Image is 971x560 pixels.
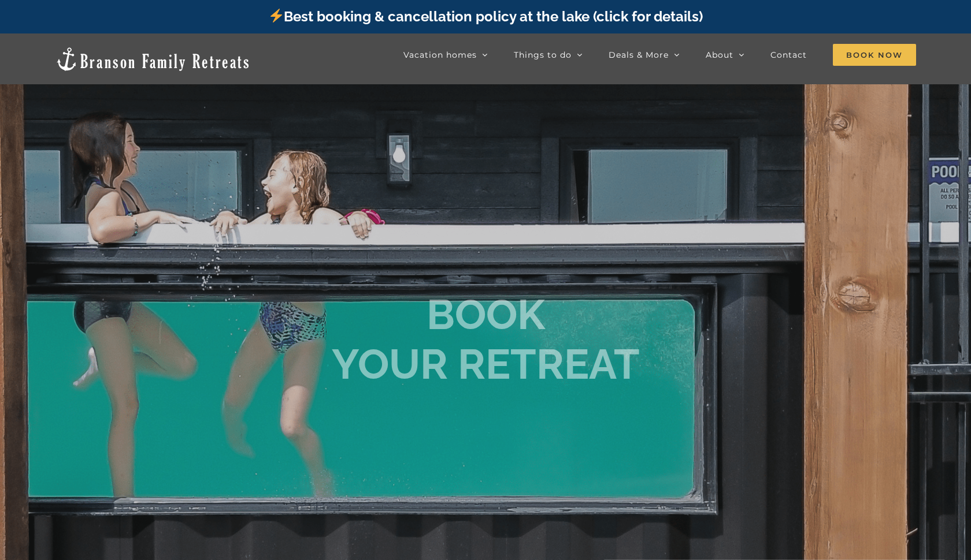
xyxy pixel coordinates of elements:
[514,43,583,66] a: Things to do
[55,46,251,72] img: Branson Family Retreats Logo
[609,43,680,66] a: Deals & More
[268,8,703,25] a: Best booking & cancellation policy at the lake (click for details)
[706,43,744,66] a: About
[609,51,669,59] span: Deals & More
[514,51,572,59] span: Things to do
[403,43,488,66] a: Vacation homes
[403,51,477,59] span: Vacation homes
[770,43,807,66] a: Contact
[833,43,916,66] a: Book Now
[706,51,733,59] span: About
[403,43,916,66] nav: Main Menu
[332,290,640,389] b: BOOK YOUR RETREAT
[833,44,916,66] span: Book Now
[269,9,283,23] img: ⚡️
[770,51,807,59] span: Contact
